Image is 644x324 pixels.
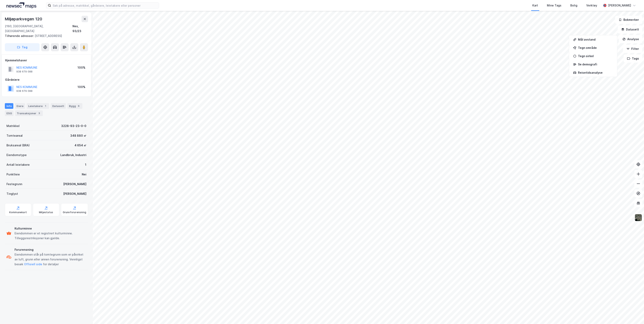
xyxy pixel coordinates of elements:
[15,247,86,252] div: Forurensning
[16,89,33,93] div: 938 679 088
[74,143,86,148] div: 4 654 ㎡
[6,191,18,196] div: Tinglyst
[578,71,613,74] div: Reisetidsanalyse
[578,54,613,58] div: Tegn sirkel
[15,110,43,116] div: Transaksjoner
[63,211,86,214] div: Grunnforurensning
[635,214,642,221] img: 9k=
[85,162,86,167] div: 1
[51,103,66,109] div: Datasett
[624,55,642,63] button: Tags
[5,34,85,38] div: [STREET_ADDRESS]
[70,133,86,138] div: 348 880 ㎡
[15,231,86,241] div: Eiendommen er et registrert kulturminne. Tilleggsrestriksjoner kan gjelde.
[78,65,85,70] div: 100%
[37,111,41,115] div: 3
[6,153,27,157] div: Eiendomstype
[618,25,642,34] button: Datasett
[6,172,20,177] div: Punktleie
[547,3,561,8] div: Mine Tags
[5,58,88,63] div: Hjemmelshaver
[43,104,47,108] div: 1
[60,153,86,157] div: Landbruk, Industri
[6,133,23,138] div: Tomteareal
[5,43,40,51] button: Tag
[5,103,13,109] div: Info
[9,211,27,214] div: Kommunekart
[5,34,35,38] span: Tilhørende adresser:
[15,226,86,231] div: Kulturminne
[15,252,86,267] div: Eiendommen står på tomtegrunn som er påvirket av luft, grunn eller annen forurensning. Vennligst ...
[72,24,88,34] div: Nes, 93/23
[78,85,85,89] div: 100%
[63,191,86,196] div: [PERSON_NAME]
[578,38,613,41] div: Mål avstand
[624,305,644,324] iframe: Chat Widget
[5,110,14,116] div: ESG
[532,3,538,8] div: Kart
[5,77,88,82] div: Gårdeiere
[27,103,49,109] div: Leietakere
[6,124,20,128] div: Matrikkel
[15,103,25,109] div: Eiere
[578,63,613,66] div: Se demografi
[6,182,22,187] div: Festegrunn
[5,24,72,34] div: 2160, [GEOGRAPHIC_DATA], [GEOGRAPHIC_DATA]
[570,3,577,8] div: Bolig
[6,162,30,167] div: Antall leietakere
[39,211,53,214] div: Miljøstatus
[578,46,613,49] div: Tegn område
[586,3,597,8] div: Verktøy
[61,124,86,128] div: 3228-93-23-0-0
[623,45,642,53] button: Filter
[16,70,33,73] div: 938 679 088
[82,172,86,177] div: Nei
[619,35,642,43] button: Analyse
[6,143,30,148] div: Bruksareal (BRA)
[63,182,86,187] div: [PERSON_NAME]
[6,2,36,8] img: logo.a4113a55bc3d86da70a041830d287a7e.svg
[608,3,631,8] div: [PERSON_NAME]
[5,16,43,22] div: Miljøparkvegen 120
[67,103,82,109] div: Bygg
[51,2,159,8] input: Søk på adresse, matrikkel, gårdeiere, leietakere eller personer
[77,104,81,108] div: 6
[615,16,642,24] button: Bokmerker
